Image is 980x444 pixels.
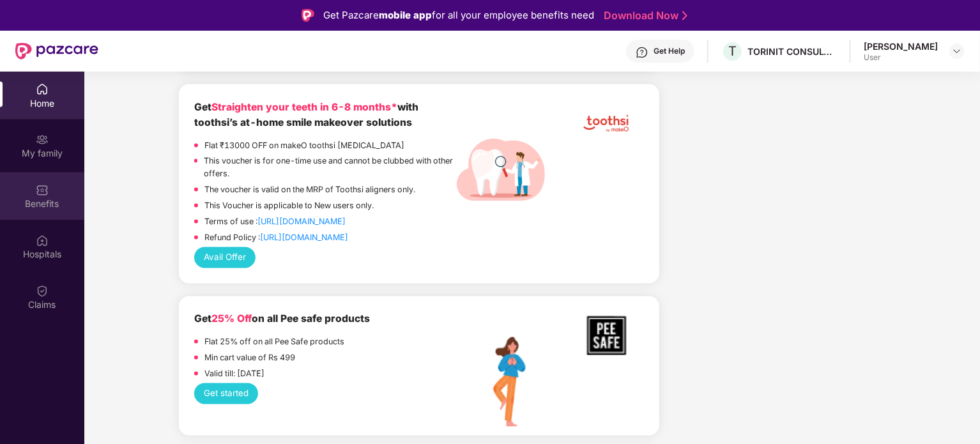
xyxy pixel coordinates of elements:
a: [URL][DOMAIN_NAME] [257,217,346,227]
div: Get Help [654,46,685,56]
p: Terms of use : [204,216,346,229]
img: svg+xml;base64,PHN2ZyB3aWR0aD0iMjAiIGhlaWdodD0iMjAiIHZpZXdCb3g9IjAgMCAyMCAyMCIgZmlsbD0ibm9uZSIgeG... [36,134,49,146]
p: Flat ₹13000 OFF on makeO toothsi [MEDICAL_DATA] [204,140,404,153]
img: tootshi.png [569,100,643,148]
img: Logo [302,9,314,22]
p: Refund Policy : [204,232,348,245]
img: svg+xml;base64,PHN2ZyBpZD0iSG9zcGl0YWxzIiB4bWxucz0iaHR0cDovL3d3dy53My5vcmcvMjAwMC9zdmciIHdpZHRoPS... [36,234,49,247]
p: Flat 25% off on all Pee Safe products [204,336,344,349]
p: The voucher is valid on the MRP of Toothsi aligners only. [204,184,415,197]
img: svg+xml;base64,PHN2ZyBpZD0iQmVuZWZpdHMiIHhtbG5zPSJodHRwOi8vd3d3LnczLm9yZy8yMDAwL3N2ZyIgd2lkdGg9Ij... [36,184,49,197]
div: [PERSON_NAME] [864,40,938,52]
a: Download Now [604,9,684,22]
img: svg+xml;base64,PHN2ZyBpZD0iRHJvcGRvd24tMzJ4MzIiIHhtbG5zPSJodHRwOi8vd3d3LnczLm9yZy8yMDAwL3N2ZyIgd2... [952,46,962,56]
img: Pee_Safe%20Illustration.png [456,337,546,427]
p: Valid till: [DATE] [204,368,264,381]
button: Get started [194,383,259,404]
strong: mobile app [379,9,432,21]
img: PEE_SAFE%20Logo.png [569,312,643,360]
img: male-dentist-holding-magnifier-while-doing-tooth-research%202.png [456,125,546,215]
b: Get with toothsi’s at-home smile makeover solutions [194,101,418,129]
img: New Pazcare Logo [15,43,98,59]
div: Get Pazcare for all your employee benefits need [323,8,594,23]
img: svg+xml;base64,PHN2ZyBpZD0iSG9tZSIgeG1sbnM9Imh0dHA6Ly93d3cudzMub3JnLzIwMDAvc3ZnIiB3aWR0aD0iMjAiIG... [36,83,49,96]
p: This voucher is for one-time use and cannot be clubbed with other offers. [204,155,456,181]
span: 25% Off [211,313,252,325]
img: svg+xml;base64,PHN2ZyBpZD0iQ2xhaW0iIHhtbG5zPSJodHRwOi8vd3d3LnczLm9yZy8yMDAwL3N2ZyIgd2lkdGg9IjIwIi... [36,285,49,298]
p: This Voucher is applicable to New users only. [204,200,374,213]
button: Avail Offer [194,247,256,268]
div: User [864,52,938,63]
a: [URL][DOMAIN_NAME] [260,233,348,243]
span: T [728,43,737,59]
div: TORINIT CONSULTING SERVICES PRIVATE LIMITED [747,45,837,57]
span: Straighten your teeth in 6-8 months* [211,101,397,113]
p: Min cart value of Rs 499 [204,352,295,365]
b: Get on all Pee safe products [194,313,370,325]
img: Stroke [682,9,687,22]
img: svg+xml;base64,PHN2ZyBpZD0iSGVscC0zMngzMiIgeG1sbnM9Imh0dHA6Ly93d3cudzMub3JnLzIwMDAvc3ZnIiB3aWR0aD... [636,46,648,59]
